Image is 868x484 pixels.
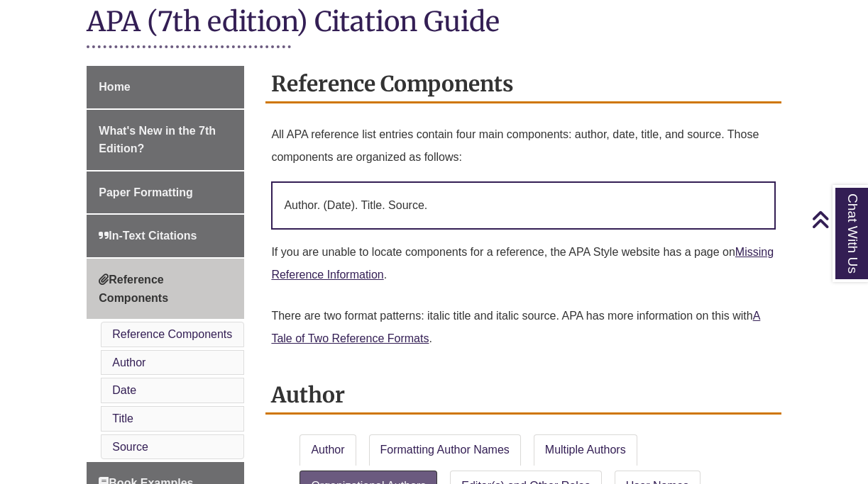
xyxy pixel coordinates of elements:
a: In-Text Citations [87,215,244,257]
a: Formatting Author Names [369,434,521,466]
p: There are two format patterns: italic title and italic source. APA has more information on this w... [271,299,775,356]
h1: APA (7th edition) Citation Guide [87,4,781,42]
h2: Author [265,377,781,415]
a: Multiple Authors [534,434,637,466]
a: Back to Top [811,210,864,229]
a: What's New in the 7th Edition? [87,110,244,170]
span: Paper Formatting [99,186,192,198]
span: What's New in the 7th Edition? [99,125,216,155]
p: If you are unable to locate components for a reference, the APA Style website has a page on . [271,235,775,292]
p: All APA reference list entries contain four main components: author, date, title, and source. Tho... [271,118,775,174]
a: Reference Components [112,328,232,340]
a: Author [300,434,356,466]
a: Title [112,412,133,424]
a: Source [112,441,148,453]
p: Author. (Date). Title. Source. [271,181,775,230]
a: Author [112,356,145,368]
span: Home [99,81,130,93]
span: Reference Components [99,274,168,304]
a: Date [112,384,136,396]
span: In-Text Citations [99,230,197,242]
h2: Reference Components [265,66,781,103]
a: Home [87,66,244,108]
a: Paper Formatting [87,171,244,214]
a: Reference Components [87,259,244,319]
